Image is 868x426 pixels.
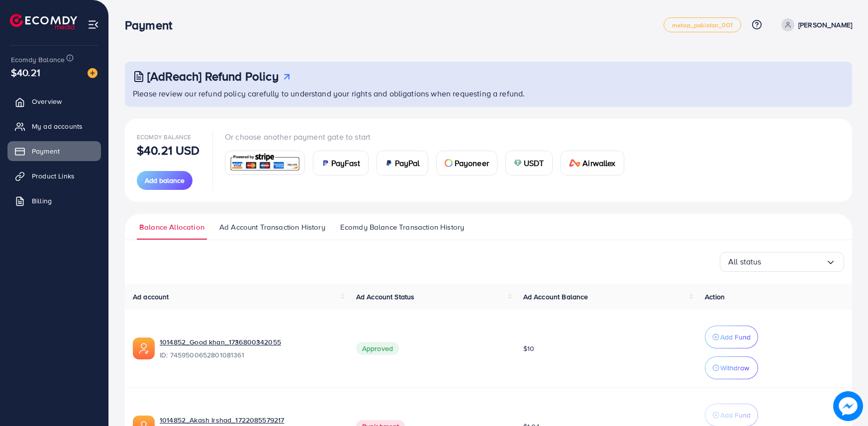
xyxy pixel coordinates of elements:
a: Payment [7,141,101,161]
span: Add balance [145,175,185,185]
a: cardPayFast [313,151,369,175]
img: image [88,68,97,78]
img: menu [88,19,99,30]
img: card [228,152,301,173]
h3: [AdReach] Refund Policy [147,69,279,84]
span: Ecomdy Balance Transaction History [340,222,464,233]
span: $40.21 [11,65,40,80]
span: Ecomdy Balance [137,133,191,141]
span: Payment [32,146,60,156]
img: card [445,159,453,167]
a: cardAirwallex [561,151,624,175]
span: Balance Allocation [139,222,204,233]
a: cardPayPal [377,151,428,175]
a: metap_pakistan_001 [664,17,741,32]
span: My ad accounts [32,121,83,131]
span: Approved [356,342,399,355]
span: All status [728,254,762,269]
a: [PERSON_NAME] [777,18,852,31]
span: Ad Account Transaction History [219,222,325,233]
p: Add Fund [720,331,751,343]
a: Billing [7,191,101,211]
p: Withdraw [720,362,749,374]
img: card [569,159,581,167]
p: [PERSON_NAME] [798,19,852,31]
img: ic-ads-acc.e4c84228.svg [133,338,155,359]
a: cardUSDT [505,151,553,175]
h3: Payment [125,18,180,32]
span: Action [705,292,725,302]
input: Search for option [762,254,826,269]
p: Please review our refund policy carefully to understand your rights and obligations when requesti... [133,87,846,99]
button: Withdraw [705,356,758,379]
span: Product Links [32,171,75,181]
span: PayPal [395,157,420,169]
a: Product Links [7,166,101,186]
span: USDT [524,157,544,169]
a: cardPayoneer [436,151,497,175]
span: Ad Account Balance [523,292,588,302]
a: 1014852_Akash Irshad_1722085579217 [160,415,340,425]
span: ID: 7459500652801081361 [160,350,340,360]
div: <span class='underline'>1014852_Good khan_1736800342055</span></br>7459500652801081361 [160,337,340,360]
span: metap_pakistan_001 [672,22,733,28]
img: card [385,159,393,167]
a: Overview [7,91,101,111]
span: Billing [32,196,52,206]
p: $40.21 USD [137,144,200,156]
a: 1014852_Good khan_1736800342055 [160,337,340,347]
button: Add balance [137,171,193,190]
a: card [225,151,305,175]
img: logo [10,14,77,29]
p: Add Fund [720,409,751,421]
button: Add Fund [705,326,758,348]
span: $10 [523,343,534,353]
span: Payoneer [455,157,489,169]
span: Overview [32,96,62,106]
a: My ad accounts [7,116,101,136]
span: Airwallex [582,157,615,169]
span: Ad Account Status [356,292,415,302]
img: card [514,159,522,167]
div: Search for option [720,252,844,272]
p: Or choose another payment gate to start [225,131,632,143]
span: PayFast [331,157,360,169]
img: image [833,391,863,421]
img: card [321,159,329,167]
span: Ecomdy Balance [11,55,65,65]
span: Ad account [133,292,169,302]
